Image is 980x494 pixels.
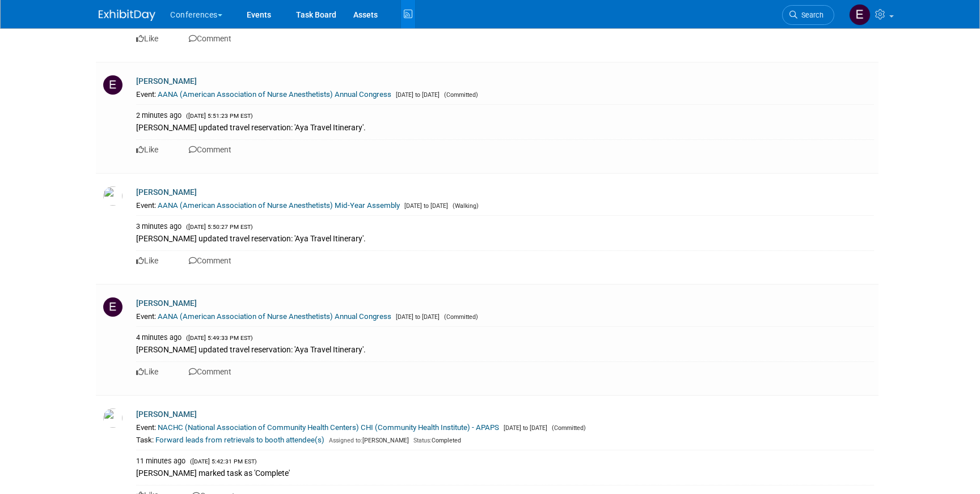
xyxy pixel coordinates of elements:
[136,436,154,444] span: Task:
[183,112,253,120] span: ([DATE] 5:51:23 PM EST)
[136,367,158,376] a: Like
[782,5,834,25] a: Search
[136,457,185,465] span: 11 minutes ago
[189,145,231,154] a: Comment
[99,10,155,21] img: ExhibitDay
[136,76,197,86] a: [PERSON_NAME]
[441,91,478,99] span: (Committed)
[158,201,400,210] a: AANA (American Association of Nurse Anesthetists) Mid-Year Assembly
[136,466,874,479] div: [PERSON_NAME] marked task as 'Complete'
[187,458,257,465] span: ([DATE] 5:42:31 PM EST)
[103,75,122,95] img: E.jpg
[136,34,158,43] a: Like
[136,222,181,231] span: 3 minutes ago
[136,188,197,197] a: [PERSON_NAME]
[189,34,231,43] a: Comment
[189,256,231,265] a: Comment
[103,297,122,317] img: E.jpg
[189,367,231,376] a: Comment
[413,437,432,444] span: Status:
[136,90,156,99] span: Event:
[158,312,391,321] a: AANA (American Association of Nurse Anesthetists) Annual Congress
[136,299,197,308] a: [PERSON_NAME]
[450,202,479,210] span: (Walking)
[136,145,158,154] a: Like
[797,11,823,19] span: Search
[136,201,156,210] span: Event:
[402,202,448,210] span: [DATE] to [DATE]
[136,423,156,432] span: Event:
[411,437,461,444] span: Completed
[158,90,391,99] a: AANA (American Association of Nurse Anesthetists) Annual Congress
[136,343,874,355] div: [PERSON_NAME] updated travel reservation: 'Aya Travel Itinerary'.
[849,4,871,25] img: Erin Anderson
[136,333,181,342] span: 4 minutes ago
[136,121,874,133] div: [PERSON_NAME] updated travel reservation: 'Aya Travel Itinerary'.
[183,223,253,231] span: ([DATE] 5:50:27 PM EST)
[136,111,181,120] span: 2 minutes ago
[136,256,158,265] a: Like
[549,424,586,432] span: (Committed)
[136,312,156,321] span: Event:
[136,410,197,419] a: [PERSON_NAME]
[501,424,547,432] span: [DATE] to [DATE]
[441,313,478,321] span: (Committed)
[393,91,440,99] span: [DATE] to [DATE]
[393,313,440,321] span: [DATE] to [DATE]
[183,334,253,342] span: ([DATE] 5:49:33 PM EST)
[155,436,324,444] a: Forward leads from retrievals to booth attendee(s)
[329,437,362,444] span: Assigned to:
[136,232,874,244] div: [PERSON_NAME] updated travel reservation: 'Aya Travel Itinerary'.
[326,437,409,444] span: [PERSON_NAME]
[158,423,499,432] a: NACHC (National Association of Community Health Centers) CHI (Community Health Institute) - APAPS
